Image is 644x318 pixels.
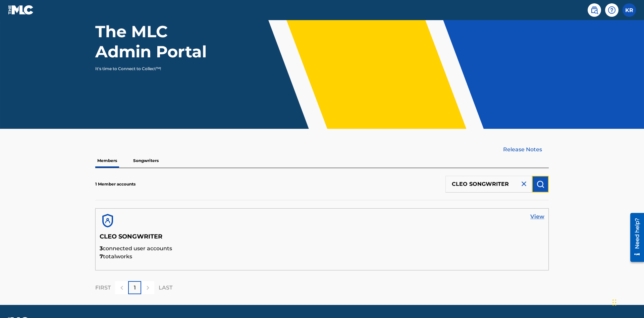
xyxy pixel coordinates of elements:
img: help [608,6,616,14]
iframe: Resource Center [625,210,644,265]
p: total works [100,253,544,261]
img: close [520,180,528,188]
img: Search Works [536,180,544,188]
p: Members [95,154,119,168]
p: connected user accounts [100,245,544,253]
div: User Menu [623,3,636,17]
p: 1 Member accounts [95,181,136,187]
div: Help [605,3,619,17]
img: MLC Logo [8,5,34,15]
h1: Welcome to The MLC Admin Portal [95,1,221,62]
p: LAST [159,284,172,292]
h5: CLEO SONGWRITER [100,233,544,245]
div: Drag [612,293,616,313]
a: View [530,213,544,221]
p: FIRST [95,284,111,292]
img: search [590,6,598,14]
img: account [100,213,116,229]
span: 3 [100,245,103,252]
input: Search Members [445,176,532,193]
iframe: Chat Widget [610,286,644,318]
span: 7 [100,253,103,260]
a: Public Search [588,3,601,17]
p: It's time to Connect to Collect™! [95,66,212,72]
p: Songwriters [131,154,161,168]
a: Release Notes [503,146,549,154]
p: 1 [134,284,136,292]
